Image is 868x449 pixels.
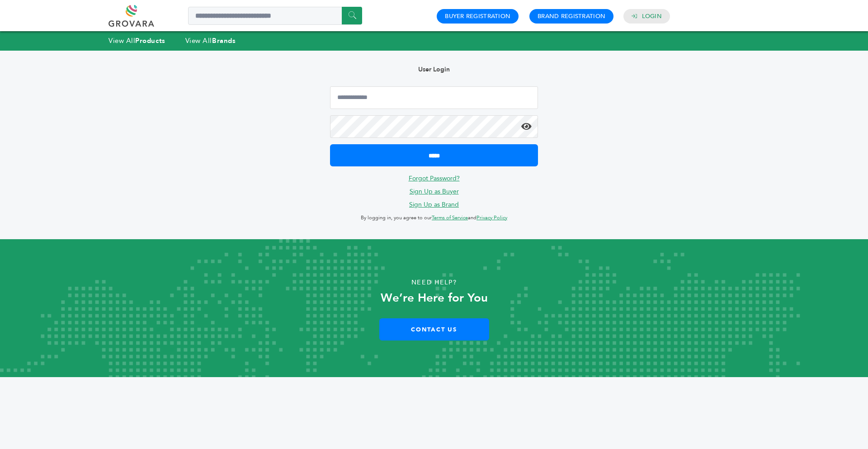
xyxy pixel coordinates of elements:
[185,36,236,45] a: View AllBrands
[445,12,510,20] a: Buyer Registration
[330,115,538,138] input: Password
[212,36,236,45] strong: Brands
[476,214,507,221] a: Privacy Policy
[381,290,488,306] strong: We’re Here for You
[409,174,460,183] a: Forgot Password?
[135,36,165,45] strong: Products
[379,318,489,340] a: Contact Us
[418,65,450,74] b: User Login
[188,7,362,25] input: Search a product or brand...
[43,276,825,289] p: Need Help?
[108,36,165,45] a: View AllProducts
[432,214,468,221] a: Terms of Service
[409,200,459,209] a: Sign Up as Brand
[642,12,662,20] a: Login
[330,213,538,223] p: By logging in, you agree to our and
[538,12,605,20] a: Brand Registration
[410,187,459,196] a: Sign Up as Buyer
[330,86,538,109] input: Email Address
